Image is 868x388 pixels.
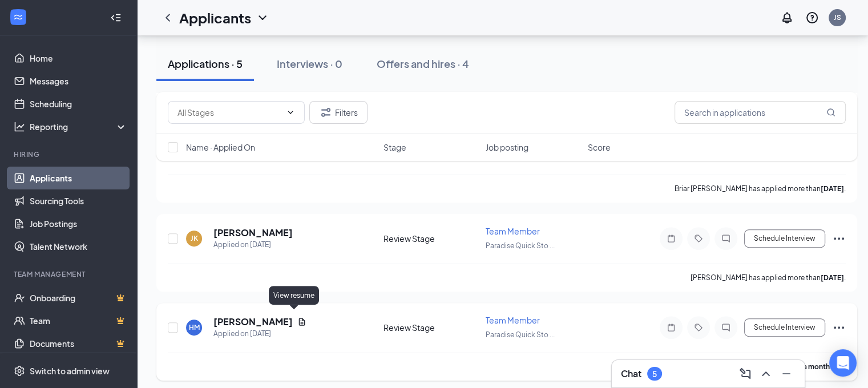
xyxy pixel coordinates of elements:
a: Sourcing Tools [30,189,127,212]
a: Scheduling [30,92,127,115]
p: Briar [PERSON_NAME] has applied more than . [675,184,846,193]
svg: Minimize [780,367,793,381]
h5: [PERSON_NAME] [213,227,293,239]
input: Search in applications [675,101,846,124]
a: OnboardingCrown [30,286,127,309]
div: Interviews · 0 [277,56,342,71]
button: Minimize [777,365,796,383]
a: Job Postings [30,212,127,235]
h5: [PERSON_NAME] [213,316,293,328]
span: Job posting [486,142,528,153]
svg: Settings [14,365,25,377]
span: Name · Applied On [186,142,255,153]
svg: Notifications [780,11,794,25]
a: Applicants [30,167,127,189]
span: Paradise Quick Sto ... [486,241,555,250]
svg: Collapse [110,12,122,23]
div: JK [191,233,198,243]
svg: Filter [319,106,333,119]
span: Score [588,142,611,153]
span: Team Member [486,226,540,236]
a: TeamCrown [30,309,127,332]
button: Schedule Interview [744,229,825,248]
button: Filter Filters [309,101,368,124]
svg: Tag [692,234,705,243]
button: Schedule Interview [744,318,825,337]
b: [DATE] [821,273,844,282]
div: Review Stage [383,233,479,244]
div: JS [834,13,841,22]
svg: Ellipses [832,321,846,334]
div: 5 [652,369,657,379]
svg: WorkstreamLogo [13,11,24,23]
svg: QuestionInfo [805,11,819,25]
a: Messages [30,70,127,92]
div: Reporting [30,121,128,132]
div: Hiring [14,149,125,159]
svg: ChevronLeft [161,11,175,25]
a: DocumentsCrown [30,332,127,355]
svg: Ellipses [832,232,846,245]
button: ChevronUp [757,365,775,383]
svg: Tag [692,323,705,332]
a: Home [30,47,127,70]
div: Applied on [DATE] [213,328,306,339]
svg: Note [664,323,678,332]
div: Applied on [DATE] [213,239,293,250]
svg: ChatInactive [719,323,733,332]
svg: ChevronUp [759,367,773,381]
button: ComposeMessage [736,365,754,383]
svg: Note [664,234,678,243]
svg: Document [297,317,306,326]
input: All Stages [177,106,281,119]
svg: ComposeMessage [738,367,752,381]
span: Stage [383,142,406,153]
svg: ChevronDown [286,108,295,117]
div: Team Management [14,269,125,279]
svg: MagnifyingGlass [826,108,835,117]
svg: ChatInactive [719,234,733,243]
h1: Applicants [179,8,251,27]
div: Offers and hires · 4 [377,56,469,71]
p: [PERSON_NAME] has applied more than . [691,273,846,282]
div: Open Intercom Messenger [829,349,857,377]
a: Talent Network [30,235,127,258]
h3: Chat [621,367,641,380]
div: Applications · 5 [168,56,243,71]
b: a month ago [803,362,844,371]
div: Review Stage [383,322,479,333]
div: View resume [269,286,319,305]
div: HM [189,322,200,332]
span: Team Member [486,315,540,325]
b: [DATE] [821,184,844,193]
span: Paradise Quick Sto ... [486,330,555,339]
svg: Analysis [14,121,25,132]
div: Switch to admin view [30,365,110,377]
svg: ChevronDown [256,11,269,25]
